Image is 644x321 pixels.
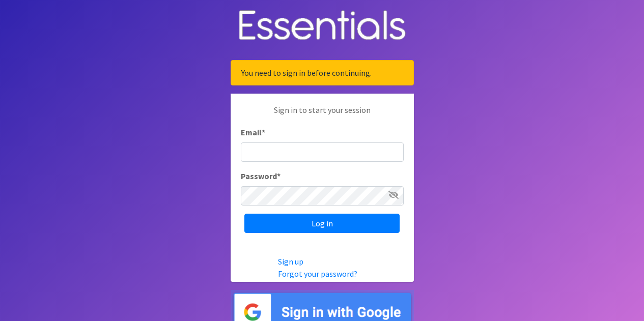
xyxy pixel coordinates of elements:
label: Password [241,170,281,182]
abbr: required [277,171,281,181]
abbr: required [262,127,265,137]
div: You need to sign in before continuing. [231,60,414,85]
p: Sign in to start your session [241,104,404,126]
a: Forgot your password? [278,269,357,279]
label: Email [241,126,265,138]
input: Log in [244,214,400,233]
a: Sign up [278,256,303,267]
